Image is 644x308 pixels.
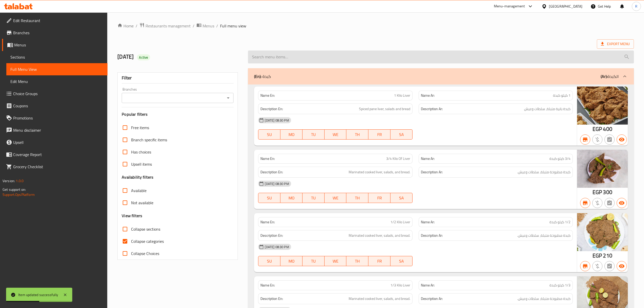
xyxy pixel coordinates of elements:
[577,87,628,125] img: 1_kilo_of_liver638920819185515251.jpg
[593,124,602,134] span: EGP
[370,258,388,265] span: FR
[635,4,637,9] span: R
[122,73,234,83] div: Filter
[13,127,103,133] span: Menu disclaimer
[390,129,413,140] button: SA
[601,41,630,47] span: Export Menu
[18,292,58,298] div: Item updated successfully
[2,136,108,148] a: Upsell
[604,261,615,271] button: Not has choices
[13,139,103,145] span: Upsell
[346,129,368,140] button: TH
[2,39,108,51] a: Menus
[325,129,347,140] button: WE
[260,106,283,112] strong: Description En:
[117,23,134,29] a: Home
[421,169,443,175] strong: Description Ar:
[580,134,590,145] button: Branch specific item
[421,232,443,239] strong: Description Ar:
[117,23,634,29] nav: breadcrumb
[601,73,619,79] p: الكبدة
[604,134,615,145] button: Not has choices
[146,23,191,29] span: Restaurants management
[131,137,167,143] span: Branch specific items
[13,103,103,109] span: Coupons
[305,131,323,138] span: TU
[390,219,410,225] span: 1/2 Kilo Liver
[122,213,142,219] h3: View filters
[2,124,108,136] a: Menu disclaimer
[305,194,323,202] span: TU
[577,150,628,188] img: 3_kilo_of_liver638920819004069108.jpg
[302,129,325,140] button: TU
[302,193,325,203] button: TU
[220,23,246,29] span: Full menu view
[254,73,261,80] b: (En):
[592,198,602,208] button: Purchased item
[13,115,103,121] span: Promotions
[305,258,323,265] span: TU
[13,18,103,24] span: Edit Restaurant
[349,296,410,302] span: Marinated cooked liver, salads, and bread.
[577,213,628,251] img: 2_kilo_of_liver638920819011783816.jpg
[10,54,103,60] span: Sections
[16,178,24,184] span: 1.0.0
[258,193,280,203] button: SU
[421,106,443,112] strong: Description Ar:
[549,219,570,225] span: 1/2 كيلو كبدة
[260,219,275,225] strong: Name En:
[349,169,410,175] span: Marinated cooked liver, salads, and bread.
[348,194,366,202] span: TH
[390,193,413,203] button: SA
[580,261,590,271] button: Branch specific item
[14,42,103,48] span: Menus
[3,191,35,198] a: Support.OpsPlatform
[592,134,602,145] button: Purchased item
[131,187,147,194] span: Available
[260,93,275,98] strong: Name En:
[260,156,275,161] strong: Name En:
[263,181,291,186] span: [DATE] 08:30 PM
[348,258,366,265] span: TH
[386,156,410,161] span: 3/4 Kilo Of Liver
[592,261,602,271] button: Purchased item
[421,93,435,98] strong: Name Ar:
[2,27,108,39] a: Branches
[390,256,413,266] button: SA
[260,194,278,202] span: SU
[136,23,137,29] li: /
[193,23,194,29] li: /
[524,106,570,112] span: كبدة بانية متبلة، سلطات وعیش
[131,200,153,206] span: Not available
[225,94,232,101] button: Open
[6,75,108,88] a: Edit Menu
[2,88,108,100] a: Choice Groups
[603,187,612,197] span: 300
[131,161,152,167] span: Upsell items
[196,23,214,29] a: Menus
[2,14,108,27] a: Edit Restaurant
[617,134,627,145] button: Available
[139,23,191,29] a: Restaurants management
[421,219,435,225] strong: Name Ar:
[368,256,390,266] button: FR
[368,129,390,140] button: FR
[392,131,410,138] span: SA
[517,232,570,239] span: كبدة مطبوخة متبلة، سلطات وعیش.
[517,169,570,175] span: كبدة مطبوخة متبلة، سلطات وعیش.
[260,283,275,288] strong: Name En:
[248,68,634,84] div: (En): كبدة(Ar):الكبدة
[368,193,390,203] button: FR
[282,131,300,138] span: MO
[13,151,103,158] span: Coverage Report
[282,258,300,265] span: MO
[617,198,627,208] button: Available
[346,256,368,266] button: TH
[580,198,590,208] button: Branch specific item
[593,251,602,261] span: EGP
[617,261,627,271] button: Available
[6,63,108,75] a: Full Menu View
[421,296,443,302] strong: Description Ar:
[2,100,108,112] a: Coupons
[131,149,151,155] span: Has choices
